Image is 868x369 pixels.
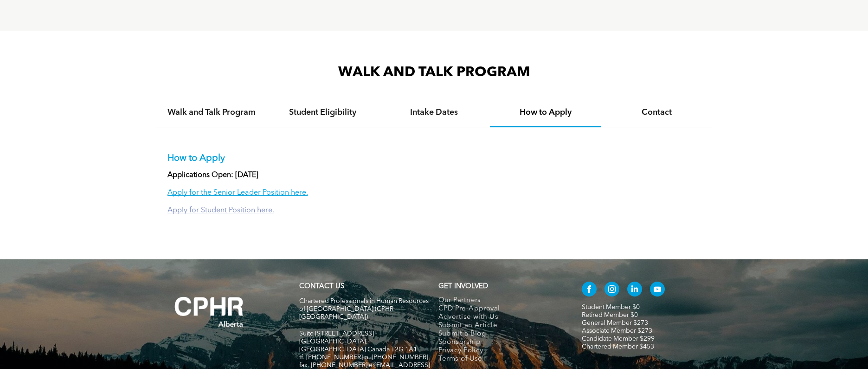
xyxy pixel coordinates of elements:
[438,355,562,363] a: Terms of Use
[650,282,665,299] a: youtube
[164,107,259,118] h4: Walk and Talk Program
[167,171,258,179] strong: Applications Open: [DATE]
[438,283,488,290] span: GET INVOLVED
[438,322,562,330] a: Submit an Article
[604,282,619,299] a: instagram
[167,207,274,214] a: Apply for Student Position here.
[167,153,701,164] p: How to Apply
[582,320,648,326] a: General Member $273
[299,283,344,290] a: CONTACT US
[498,107,593,118] h4: How to Apply
[156,278,263,346] img: A white background with a few lines on it
[338,66,530,79] span: WALK AND TALK PROGRAM
[438,305,562,313] a: CPD Pre-Approval
[299,338,417,353] span: [GEOGRAPHIC_DATA], [GEOGRAPHIC_DATA] Canada T2G 1A1
[582,312,638,318] a: Retired Member $0
[627,282,642,299] a: linkedin
[582,282,597,299] a: facebook
[299,354,428,361] span: tf. [PHONE_NUMBER] p. [PHONE_NUMBER]
[438,338,562,347] a: Sponsorship
[438,297,562,305] a: Our Partners
[582,336,655,342] a: Candidate Member $299
[276,107,370,118] h4: Student Eligibility
[299,298,429,320] span: Chartered Professionals in Human Resources of [GEOGRAPHIC_DATA] (CPHR [GEOGRAPHIC_DATA])
[438,330,562,338] a: Submit a Blog
[582,328,652,334] a: Associate Member $273
[438,313,562,322] a: Advertise with Us
[582,343,654,350] a: Chartered Member $453
[299,330,374,337] span: Suite [STREET_ADDRESS]
[167,189,308,197] a: Apply for the Senior Leader Position here.
[438,347,562,355] a: Privacy Policy
[582,304,640,310] a: Student Member $0
[387,107,482,118] h4: Intake Dates
[610,107,704,118] h4: Contact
